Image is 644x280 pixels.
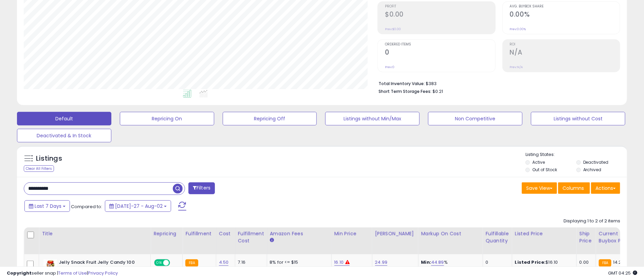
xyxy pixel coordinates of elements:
b: Jelly Snack Fruit Jelly Candy 100 Pieces [59,259,141,274]
b: Short Term Storage Fees: [379,88,431,94]
div: Amazon Fees [270,230,329,237]
div: Clear All Filters [24,165,54,172]
th: The percentage added to the cost of goods (COGS) that forms the calculator for Min & Max prices. [418,227,483,254]
span: Ordered Items [385,43,495,46]
small: Prev: 0.00% [510,27,526,31]
li: $383 [379,79,615,87]
span: Compared to: [71,203,102,210]
a: now login [47,20,70,25]
div: Fulfillment [185,230,213,237]
a: this link [67,202,86,207]
button: Save View [522,182,557,194]
div: 8% for <= $15 [270,259,326,265]
div: 0.00 [579,259,591,265]
h2: 0 [385,48,495,58]
span: Terrible [16,238,26,247]
span: Bad [32,238,42,247]
div: seller snap | | [7,270,118,277]
button: Actions [591,182,620,194]
label: Deactivated [583,159,609,165]
span: Avg. Buybox Share [510,5,620,8]
span: Profit [385,5,495,8]
a: Privacy Policy [88,270,118,276]
div: Fulfillable Quantity [486,230,509,244]
button: Listings without Cost [531,112,625,125]
div: Britney says… [5,164,130,218]
small: Prev: N/A [510,65,523,69]
label: Out of Stock [533,167,557,173]
span: Last 7 Days [35,203,61,209]
div: Cost [219,230,232,237]
div: Let us know if you run into any issues getting back into your account and we're happy to have you... [11,126,106,146]
div: You can schedule a session with your Account Manager using . [11,195,106,208]
div: Fulfillment Cost [238,230,264,244]
div: 7.16 [238,259,262,265]
img: Profile image for Support [19,4,30,15]
div: Displaying 1 to 2 of 2 items [564,218,620,224]
a: 24.99 [375,259,388,266]
button: [DATE]-27 - Aug-02 [105,200,171,212]
button: Last 7 Days [24,200,70,212]
a: Terms of Use [58,270,87,276]
small: Prev: $0.00 [385,27,401,31]
button: Filters [188,182,215,194]
div: Ship Price [579,230,593,244]
div: [DATE] [5,155,130,164]
small: FBA [185,259,198,267]
h2: 0.00% [510,11,620,20]
strong: Copyright [7,270,32,276]
div: Current Buybox Price [599,230,634,244]
p: Listing States: [526,152,627,158]
button: Repricing Off [223,112,317,125]
div: % [421,259,478,272]
div: Hey [PERSON_NAME]! [11,168,106,175]
div: Min Price [334,230,369,237]
button: Columns [558,182,590,194]
div: Support says… [5,218,130,266]
button: Listings without Min/Max [325,112,420,125]
button: Default [17,112,111,125]
b: Listed Price: [515,259,546,265]
a: 16.10 [334,259,344,266]
div: Rate your conversation [13,225,93,233]
a: 44.89 [431,259,444,266]
span: Great [64,238,74,247]
button: Deactivated & In Stock [17,129,111,142]
div: Hey [PERSON_NAME]!Any issues getting back into your Seller Snap account [DATE]?You can schedule a... [5,164,111,213]
span: 2025-08-10 04:25 GMT [608,270,637,276]
small: FBA [599,259,611,267]
div: [PERSON_NAME] [375,230,416,237]
span: $0.21 [433,88,443,95]
span: OK [48,238,58,247]
small: Amazon Fees. [270,237,274,243]
button: Repricing On [120,112,214,125]
h2: N/A [510,48,620,58]
label: Archived [583,167,602,173]
img: 51zYoWzQ5xL._SL40_.jpg [43,259,57,273]
div: Markup on Cost [421,230,480,237]
span: [DATE]-27 - Aug-02 [115,203,163,209]
h2: $0.00 [385,11,495,20]
button: Non Competitive [428,112,522,125]
label: Active [533,159,545,165]
div: Any issues getting back into your Seller Snap account [DATE]? [11,178,106,192]
div: $16.10 [515,259,571,265]
span: 14.25 [613,259,624,265]
div: Listed Price [515,230,574,237]
button: Home [106,3,119,16]
button: go back [4,3,17,16]
div: 0 [486,259,507,265]
a: 4.50 [219,259,229,266]
b: Total Inventory Value: [379,81,425,86]
div: Title [42,230,148,237]
b: Min: [421,259,431,265]
small: Prev: 0 [385,65,394,69]
div: For your Subscription, I put you on our Accelerator Program rate for the first 6 months (at $250 ... [11,56,106,122]
h1: Support [33,3,54,8]
div: Close [119,3,131,15]
span: ROI [510,43,620,46]
div: Repricing [153,230,180,237]
span: Amazing [80,238,90,247]
p: The team can also help [33,8,85,15]
span: Columns [563,185,584,192]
